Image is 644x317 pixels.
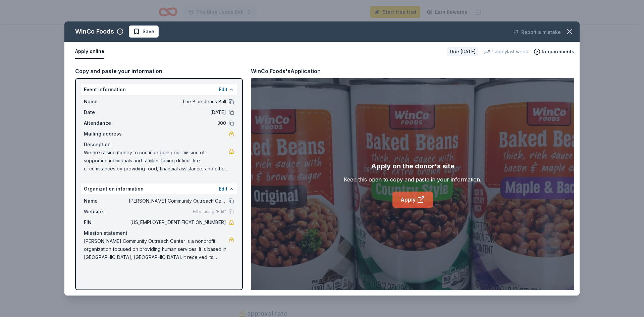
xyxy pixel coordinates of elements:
[513,28,561,36] button: Report a mistake
[219,185,227,193] button: Edit
[129,197,226,205] span: [PERSON_NAME] Community Outreach Center
[129,25,159,38] button: Save
[129,98,226,106] span: The Blue Jeans Ball
[84,119,129,127] span: Attendance
[484,48,528,56] div: 1 apply last week
[534,48,574,56] button: Requirements
[81,84,237,95] div: Event information
[129,108,226,116] span: [DATE]
[219,86,227,94] button: Edit
[84,237,229,261] span: [PERSON_NAME] Community Outreach Center is a nonprofit organization focused on providing human se...
[75,67,243,75] div: Copy and paste your information:
[251,67,321,75] div: WinCo Foods's Application
[129,218,226,226] span: [US_EMPLOYER_IDENTIFICATION_NUMBER]
[84,141,234,149] div: Description
[81,183,237,194] div: Organization information
[84,218,129,226] span: EIN
[371,161,454,171] div: Apply on the donor's site
[84,229,234,237] div: Mission statement
[84,208,129,216] span: Website
[84,108,129,116] span: Date
[129,119,226,127] span: 300
[542,48,574,56] span: Requirements
[84,197,129,205] span: Name
[344,175,481,183] div: Keep this open to copy and paste in your information.
[193,209,226,214] span: Fill in using "Edit"
[447,47,478,56] div: Due [DATE]
[75,26,114,37] div: WinCo Foods
[84,98,129,106] span: Name
[75,45,104,59] button: Apply online
[84,130,129,138] span: Mailing address
[392,192,433,208] a: Apply
[143,28,154,36] span: Save
[84,149,229,173] span: We are raising money to continue doing our mission of supporting individuals and families facing ...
